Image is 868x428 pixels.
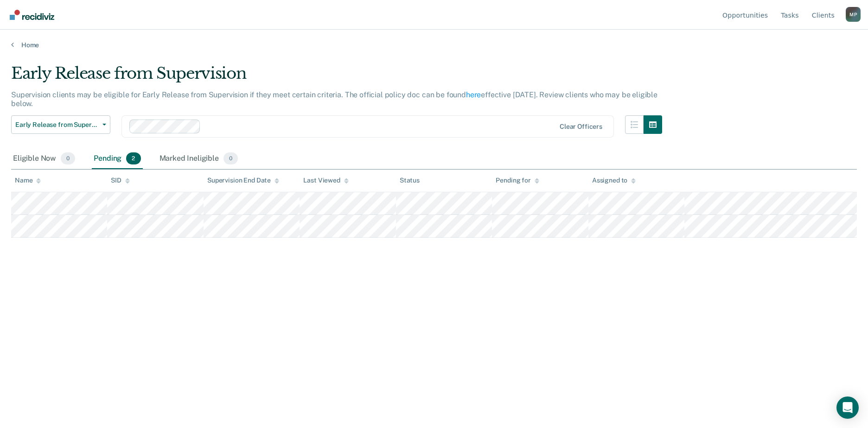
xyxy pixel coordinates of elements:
div: Status [400,176,420,184]
div: SID [111,176,130,184]
a: here [466,90,481,99]
a: Home [11,41,857,49]
div: Pending for [496,176,539,184]
div: Name [15,176,41,184]
span: 2 [126,152,140,164]
div: Supervision End Date [207,176,279,184]
div: Clear officers [560,123,602,131]
div: Eligible Now0 [11,149,77,169]
button: Profile dropdown button [846,7,861,22]
span: Early Release from Supervision [15,121,99,129]
div: Pending2 [92,149,142,169]
div: Open Intercom Messenger [836,397,859,419]
div: M P [846,7,861,22]
div: Early Release from Supervision [11,64,662,90]
p: Supervision clients may be eligible for Early Release from Supervision if they meet certain crite... [11,90,657,108]
span: 0 [61,152,75,164]
div: Last Viewed [303,176,348,184]
img: Recidiviz [10,10,54,20]
div: Assigned to [592,176,636,184]
div: Marked Ineligible0 [158,149,240,169]
span: 0 [223,152,238,164]
button: Early Release from Supervision [11,115,110,134]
